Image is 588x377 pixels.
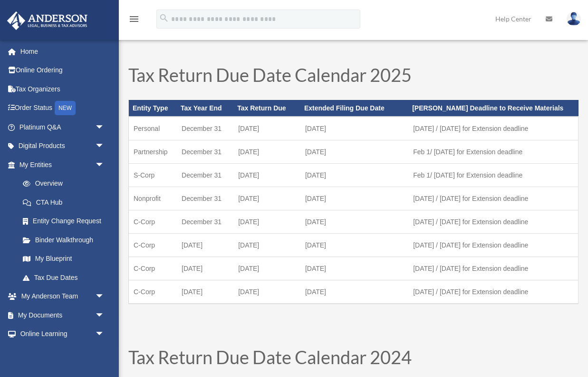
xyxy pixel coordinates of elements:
td: C-Corp [129,280,177,304]
a: Platinum Q&Aarrow_drop_down [7,118,119,137]
td: [DATE] / [DATE] for Extension deadline [408,257,578,280]
td: [DATE] / [DATE] for Extension deadline [408,210,578,233]
a: Entity Change Request [13,212,119,231]
td: C-Corp [129,233,177,257]
div: NEW [55,101,76,115]
span: arrow_drop_down [95,155,114,175]
a: Online Learningarrow_drop_down [7,325,119,344]
td: [DATE] [177,257,233,280]
a: Home [7,42,119,61]
img: Anderson Advisors Platinum Portal [4,11,90,30]
i: search [159,13,169,23]
span: arrow_drop_down [95,118,114,137]
a: Overview [13,174,119,193]
td: [DATE] [300,210,408,233]
td: C-Corp [129,257,177,280]
td: [DATE] [233,280,300,304]
td: December 31 [177,163,233,187]
td: [DATE] [177,280,233,304]
td: [DATE] / [DATE] for Extension deadline [408,117,578,140]
td: Personal [129,117,177,140]
td: [DATE] [233,117,300,140]
a: My Documentsarrow_drop_down [7,306,119,325]
td: December 31 [177,117,233,140]
td: December 31 [177,187,233,210]
td: [DATE] [300,187,408,210]
td: [DATE] [300,140,408,163]
td: [DATE] [233,163,300,187]
span: arrow_drop_down [95,137,114,156]
td: [DATE] [233,233,300,257]
td: [DATE] [300,257,408,280]
th: Extended Filing Due Date [300,100,408,116]
td: [DATE] / [DATE] for Extension deadline [408,280,578,304]
a: Order StatusNEW [7,99,119,118]
a: Online Ordering [7,61,119,80]
span: arrow_drop_down [95,287,114,307]
td: [DATE] / [DATE] for Extension deadline [408,233,578,257]
h1: Tax Return Due Date Calendar 2024 [128,348,578,371]
td: [DATE] [233,187,300,210]
td: [DATE] [233,210,300,233]
a: CTA Hub [13,193,119,212]
td: Partnership [129,140,177,163]
td: [DATE] [233,140,300,163]
td: Nonprofit [129,187,177,210]
a: Binder Walkthrough [13,230,119,249]
th: Tax Return Due [233,100,300,116]
td: S-Corp [129,163,177,187]
a: My Anderson Teamarrow_drop_down [7,287,119,306]
a: menu [128,17,140,25]
a: Tax Organizers [7,79,119,99]
img: User Pic [567,12,581,26]
i: menu [128,13,140,25]
td: C-Corp [129,210,177,233]
td: [DATE] [177,233,233,257]
td: [DATE] [300,233,408,257]
td: [DATE] / [DATE] for Extension deadline [408,187,578,210]
a: My Blueprint [13,249,119,268]
td: December 31 [177,140,233,163]
td: [DATE] [300,280,408,304]
a: My Entitiesarrow_drop_down [7,155,119,174]
h1: Tax Return Due Date Calendar 2025 [128,66,578,89]
a: Digital Productsarrow_drop_down [7,137,119,156]
a: Billingarrow_drop_down [7,343,119,362]
th: [PERSON_NAME] Deadline to Receive Materials [408,100,578,116]
td: December 31 [177,210,233,233]
a: Tax Due Dates [13,268,114,287]
th: Tax Year End [177,100,233,116]
td: Feb 1/ [DATE] for Extension deadline [408,140,578,163]
span: arrow_drop_down [95,343,114,363]
td: [DATE] [300,163,408,187]
td: [DATE] [233,257,300,280]
td: [DATE] [300,117,408,140]
th: Entity Type [129,100,177,116]
span: arrow_drop_down [95,325,114,344]
span: arrow_drop_down [95,306,114,325]
td: Feb 1/ [DATE] for Extension deadline [408,163,578,187]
